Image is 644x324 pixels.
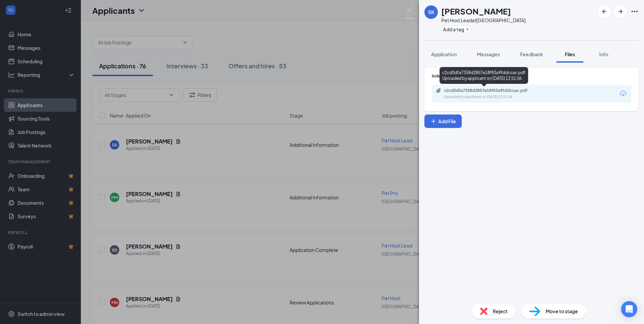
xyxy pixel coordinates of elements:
svg: Paperclip [436,88,441,93]
span: Info [599,51,608,57]
button: ArrowRight [614,5,626,18]
div: Open Intercom Messenger [621,301,637,317]
svg: Download [619,90,627,98]
button: Add FilePlus [424,115,462,128]
svg: Plus [465,27,470,31]
span: Feedback [520,51,543,57]
div: Pet Host Lead at [GEOGRAPHIC_DATA] [441,17,525,24]
span: Reject [493,307,508,315]
svg: ArrowLeftNew [600,7,608,15]
a: Paperclipc2cd0dfa7358d2857e18f83a9fddccac.pdfUploaded by applicant on [DATE] 13:51:06 [436,88,545,100]
h1: [PERSON_NAME] [441,5,511,17]
div: Uploaded by applicant on [DATE] 13:51:06 [444,94,545,100]
button: PlusAdd a tag [441,26,471,33]
button: ArrowLeftNew [598,5,610,18]
div: c2cd0dfa7358d2857e18f83a9fddccac.pdf [444,88,538,93]
span: Messages [477,51,500,57]
span: Application [431,51,457,57]
svg: Ellipses [631,7,639,15]
svg: Plus [430,118,437,125]
div: SK [428,9,434,15]
div: Indeed Resume [432,73,631,79]
span: Move to stage [546,307,578,315]
div: c2cd0dfa7358d2857e18f83a9fddccac.pdf Uploaded by applicant on [DATE] 13:51:06 [440,67,528,84]
span: Files [565,51,575,57]
svg: ArrowRight [616,7,624,15]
